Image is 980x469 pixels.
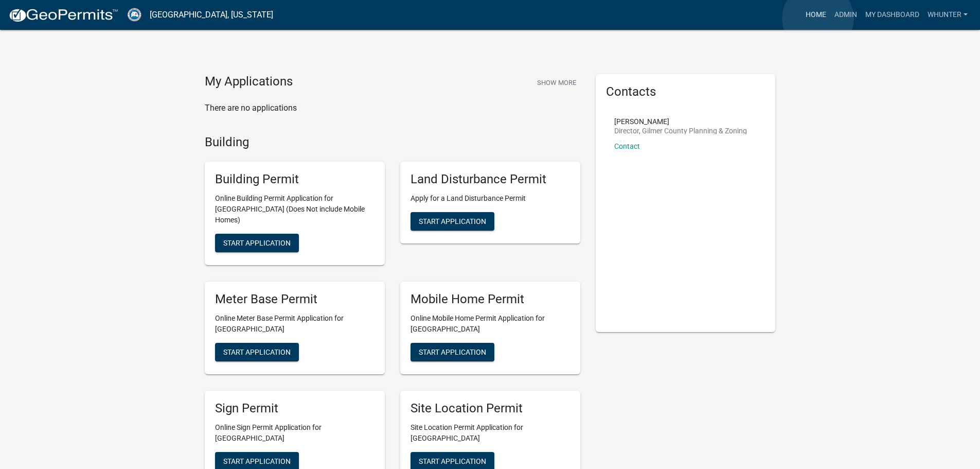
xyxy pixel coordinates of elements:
button: Start Application [411,212,494,231]
a: Contact [614,142,640,150]
button: Start Application [411,343,494,361]
span: Start Application [223,348,291,356]
h5: Site Location Permit [411,401,570,416]
span: Start Application [223,457,291,465]
button: Start Application [215,343,299,361]
p: Online Meter Base Permit Application for [GEOGRAPHIC_DATA] [215,313,375,335]
h4: My Applications [205,74,293,90]
h5: Building Permit [215,172,375,187]
h5: Meter Base Permit [215,292,375,307]
p: Apply for a Land Disturbance Permit [411,193,570,204]
a: whunter [923,5,972,25]
p: [PERSON_NAME] [614,118,747,125]
button: Start Application [215,234,299,252]
p: Director, Gilmer County Planning & Zoning [614,127,747,134]
img: Gilmer County, Georgia [127,8,141,22]
button: Show More [533,74,580,91]
span: Start Application [223,239,291,247]
p: Online Mobile Home Permit Application for [GEOGRAPHIC_DATA] [411,313,570,335]
span: Start Application [419,217,486,225]
a: [GEOGRAPHIC_DATA], [US_STATE] [150,6,273,24]
p: There are no applications [205,102,580,114]
span: Start Application [419,348,486,356]
h5: Land Disturbance Permit [411,172,570,187]
h5: Contacts [606,84,765,99]
a: Admin [830,5,861,25]
h5: Mobile Home Permit [411,292,570,307]
p: Online Sign Permit Application for [GEOGRAPHIC_DATA] [215,422,375,444]
h5: Sign Permit [215,401,375,416]
p: Online Building Permit Application for [GEOGRAPHIC_DATA] (Does Not include Mobile Homes) [215,193,375,225]
p: Site Location Permit Application for [GEOGRAPHIC_DATA] [411,422,570,444]
a: Home [801,5,830,25]
h4: Building [205,135,580,150]
a: My Dashboard [861,5,923,25]
span: Start Application [419,457,486,465]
